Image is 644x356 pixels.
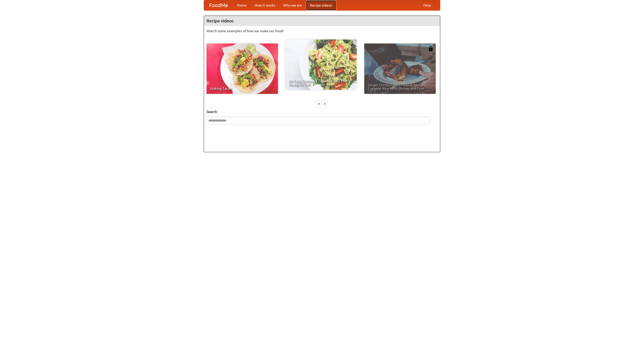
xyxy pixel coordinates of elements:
h4: Recipe videos [204,16,440,26]
span: Making Tacos [210,87,274,90]
a: Making Tacos [207,44,278,94]
a: Who we are [279,0,306,10]
p: Watch some examples of how we make our food! [207,28,437,33]
div: » [323,100,327,107]
h5: Search [207,109,437,114]
a: Recipe videos [306,0,336,10]
a: Help [419,0,435,10]
a: Home [233,0,251,10]
span: An Easy, Summery Tomato Pasta That's Ready for Fall [289,79,353,86]
a: An Easy, Summery Tomato Pasta That's Ready for Fall [285,39,357,90]
a: FoodMe [204,0,233,10]
div: « [317,100,321,107]
img: 483408.png [428,46,433,51]
a: How it works [251,0,279,10]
